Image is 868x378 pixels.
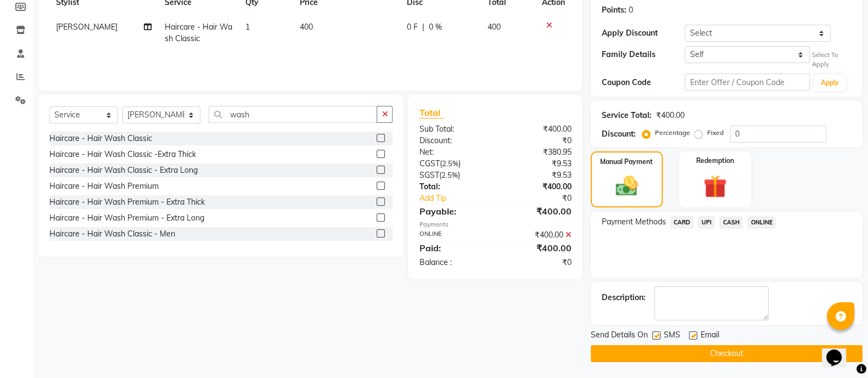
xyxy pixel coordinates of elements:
span: Total [419,107,444,119]
div: Payable: [411,205,495,218]
span: 2.5% [441,159,458,168]
div: ₹0 [495,257,580,268]
span: 0 % [429,21,442,33]
div: ₹0 [509,193,580,204]
a: Add Tip [411,193,509,204]
button: Apply [814,75,845,91]
div: Description: [602,292,646,303]
div: ₹400.00 [656,110,685,121]
div: ₹400.00 [495,241,580,255]
div: Service Total: [602,110,652,121]
label: Percentage [655,128,690,138]
span: Send Details On [591,329,648,343]
span: 2.5% [441,171,457,179]
span: Payment Methods [602,216,666,228]
div: ₹0 [495,135,580,146]
span: UPI [698,216,715,229]
span: | [422,21,424,33]
div: Haircare - Hair Wash Classic [49,133,152,144]
div: Total: [411,181,495,193]
div: Discount: [411,135,495,146]
iframe: chat widget [822,334,857,367]
div: Apply Discount [602,27,685,39]
div: Haircare - Hair Wash Premium [49,180,159,192]
div: Balance : [411,257,495,268]
div: ₹400.00 [495,205,580,218]
span: 400 [488,22,501,32]
span: ONLINE [747,216,776,229]
span: 0 F [407,21,418,33]
div: Coupon Code [602,77,685,88]
span: Email [701,329,719,343]
span: 400 [300,22,313,32]
div: Sub Total: [411,123,495,135]
div: ₹400.00 [495,229,580,241]
div: Haircare - Hair Wash Premium - Extra Thick [49,196,205,208]
input: Enter Offer / Coupon Code [685,74,810,91]
img: _cash.svg [609,173,645,199]
button: Checkout [591,345,863,362]
label: Fixed [707,128,724,138]
span: SGST [419,170,439,180]
span: SMS [664,329,680,343]
div: ₹380.95 [495,146,580,158]
input: Search or Scan [209,106,377,123]
div: ONLINE [411,229,495,241]
div: Paid: [411,241,495,255]
div: ₹9.53 [495,158,580,170]
span: Haircare - Hair Wash Classic [165,22,232,43]
span: CGST [419,159,439,168]
div: ( ) [411,158,495,170]
div: Points: [602,4,626,16]
span: CARD [670,216,694,229]
div: Discount: [602,128,636,140]
div: ₹9.53 [495,170,580,181]
div: Haircare - Hair Wash Premium - Extra Long [49,212,204,224]
img: _gift.svg [696,172,733,201]
div: Family Details [602,49,685,60]
div: ₹400.00 [495,181,580,193]
span: [PERSON_NAME] [56,22,117,32]
div: ₹400.00 [495,123,580,135]
div: 0 [629,4,633,16]
div: Net: [411,146,495,158]
span: 1 [245,22,250,32]
div: Haircare - Hair Wash Classic - Extra Long [49,165,198,176]
div: Select To Apply [812,50,852,69]
label: Manual Payment [600,157,653,167]
div: Haircare - Hair Wash Classic -Extra Thick [49,149,196,160]
label: Redemption [696,156,734,166]
div: ( ) [411,170,495,181]
span: CASH [719,216,743,229]
div: Haircare - Hair Wash Classic - Men [49,228,175,240]
div: Payments [419,220,571,229]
